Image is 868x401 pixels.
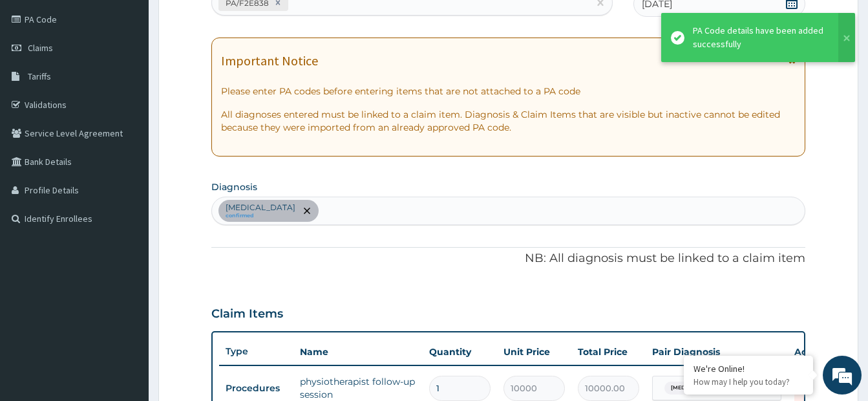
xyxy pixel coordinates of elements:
small: confirmed [226,213,295,219]
h3: Claim Items [211,307,283,321]
textarea: Type your message and hit 'Enter' [6,265,246,310]
p: How may I help you today? [693,376,803,387]
h1: Important Notice [221,54,318,68]
th: Unit Price [497,339,571,365]
div: Minimize live chat window [212,6,243,38]
span: Claims [28,42,53,54]
p: NB: All diagnosis must be linked to a claim item [211,250,805,267]
p: Please enter PA codes before entering items that are not attached to a PA code [221,85,796,98]
label: Diagnosis [211,180,257,193]
p: [MEDICAL_DATA] [226,202,295,213]
p: All diagnoses entered must be linked to a claim item. Diagnosis & Claim Items that are visible bu... [221,108,796,134]
img: d_794563401_company_1708531726252_794563401 [24,65,52,97]
span: [MEDICAL_DATA] [664,382,725,395]
div: We're Online! [693,363,803,374]
th: Pair Diagnosis [646,339,788,365]
th: Name [293,339,423,365]
th: Total Price [571,339,646,365]
div: PA Code details have been added successfully [693,24,826,51]
th: Quantity [423,339,497,365]
span: Tariffs [28,70,51,82]
div: Chat with us now [67,72,217,89]
span: remove selection option [301,205,313,217]
th: Actions [788,339,852,365]
span: We're online! [75,119,178,250]
th: Type [219,340,293,363]
td: Procedures [219,376,293,400]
